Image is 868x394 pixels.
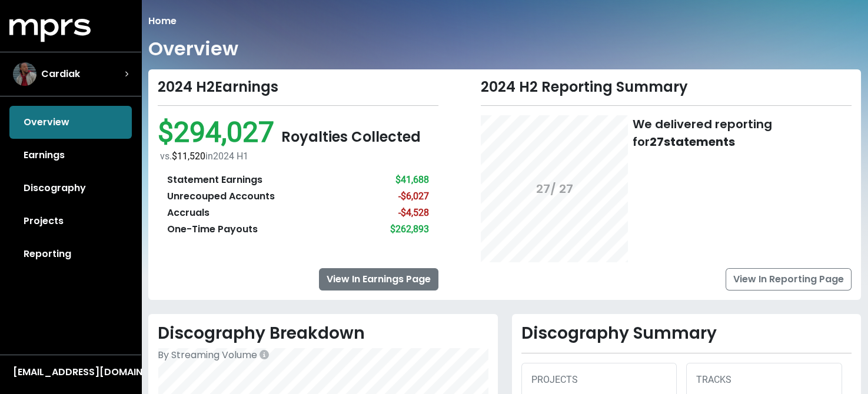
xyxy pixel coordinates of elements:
a: View In Earnings Page [319,268,438,291]
div: Accruals [167,206,209,220]
div: TRACKS [696,373,832,387]
a: mprs logo [9,23,91,36]
a: Reporting [9,238,132,271]
a: View In Reporting Page [726,268,852,291]
a: Discography [9,172,132,205]
nav: breadcrumb [148,14,861,28]
span: $11,520 [172,151,205,162]
div: PROJECTS [531,373,667,387]
button: [EMAIL_ADDRESS][DOMAIN_NAME] [9,365,132,380]
div: 2024 H2 Earnings [158,79,438,96]
span: By Streaming Volume [158,348,257,362]
a: Projects [9,205,132,238]
span: Royalties Collected [281,127,421,146]
h2: Discography Breakdown [158,323,488,343]
b: 27 statements [650,133,735,150]
div: We delivered reporting for [633,115,852,151]
div: [EMAIL_ADDRESS][DOMAIN_NAME] [13,365,128,379]
div: $41,688 [395,173,429,187]
h2: Discography Summary [521,323,852,343]
div: -$4,528 [398,206,429,220]
div: Statement Earnings [167,173,262,187]
span: $294,027 [158,115,281,149]
img: The selected account / producer [13,62,36,86]
div: 2024 H2 Reporting Summary [481,79,852,96]
span: Cardiak [41,67,80,81]
div: One-Time Payouts [167,222,258,236]
a: Earnings [9,139,132,172]
div: -$6,027 [398,189,429,203]
div: $262,893 [390,222,429,236]
div: Unrecouped Accounts [167,189,275,203]
div: vs. in 2024 H1 [160,149,438,163]
h1: Overview [148,38,238,60]
li: Home [148,14,177,28]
